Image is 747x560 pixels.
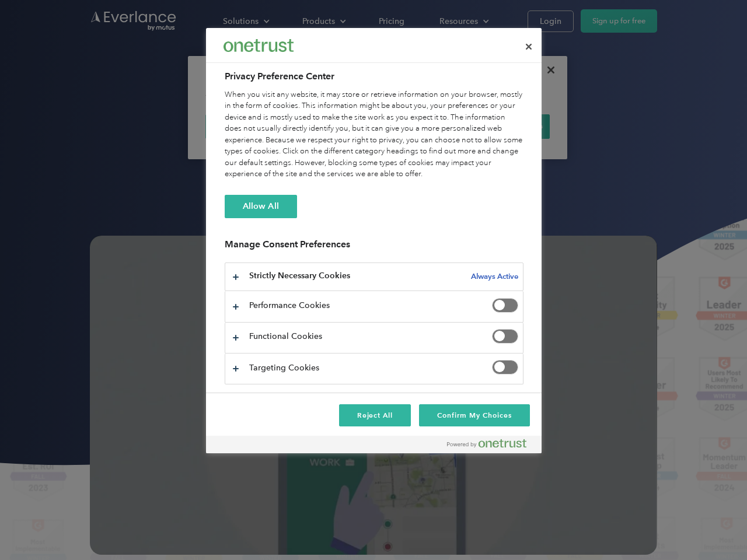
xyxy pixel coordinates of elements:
[224,39,294,51] img: Everlance
[339,404,411,426] button: Reject All
[206,28,542,453] div: Privacy Preference Center
[419,404,529,426] button: Confirm My Choices
[225,239,523,257] h3: Manage Consent Preferences
[224,34,294,57] div: Everlance
[447,439,536,453] a: Powered by OneTrust Opens in a new Tab
[447,439,526,448] img: Powered by OneTrust Opens in a new Tab
[86,69,145,94] input: Submit
[225,89,523,180] div: When you visit any website, it may store or retrieve information on your browser, mostly in the f...
[206,28,542,453] div: Preference center
[516,34,542,60] button: Close
[225,69,523,83] h2: Privacy Preference Center
[225,195,297,218] button: Allow All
